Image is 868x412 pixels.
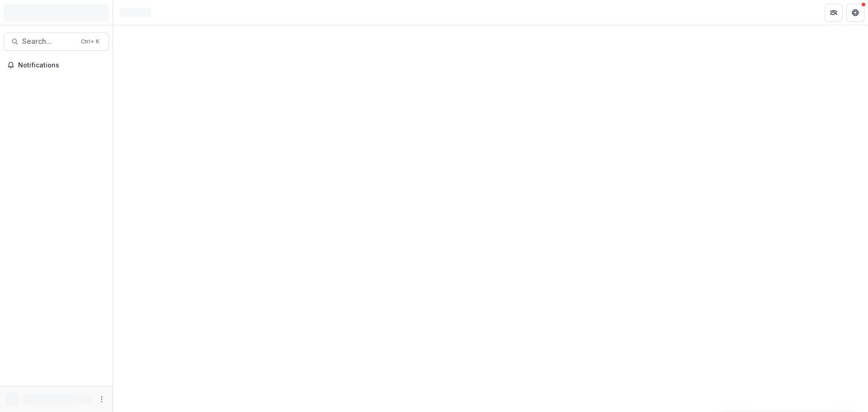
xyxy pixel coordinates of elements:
[846,4,864,22] button: Get Help
[79,37,101,47] div: Ctrl + K
[18,62,105,69] span: Notifications
[117,6,155,19] nav: breadcrumb
[825,4,843,22] button: Partners
[4,58,109,72] button: Notifications
[22,37,75,46] span: Search...
[4,33,109,51] button: Search...
[96,394,107,405] button: More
